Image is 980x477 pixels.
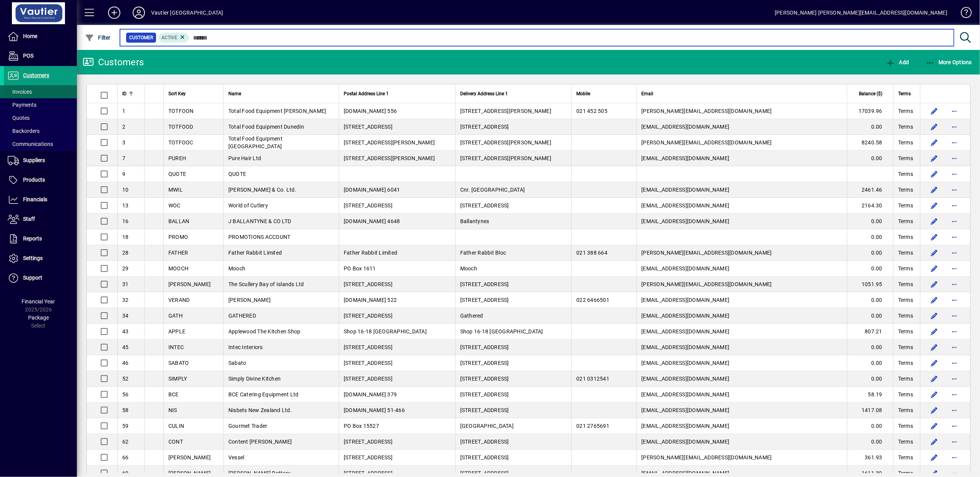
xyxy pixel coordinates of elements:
[928,451,940,464] button: Edit
[847,308,893,324] td: 0.00
[228,89,334,98] div: Name
[847,151,893,166] td: 0.00
[898,312,913,320] span: Terms
[460,89,508,98] span: Delivery Address Line 1
[847,182,893,198] td: 2461.46
[168,470,211,476] span: [PERSON_NAME]
[847,103,893,119] td: 17039.96
[122,360,129,366] span: 46
[948,136,960,149] button: More options
[948,294,960,306] button: More options
[122,265,129,272] span: 29
[847,261,893,277] td: 0.00
[228,187,296,193] span: [PERSON_NAME] & Co. Ltd.
[641,281,772,287] span: [PERSON_NAME][EMAIL_ADDRESS][DOMAIN_NAME]
[948,388,960,401] button: More options
[898,186,913,194] span: Terms
[898,328,913,335] span: Terms
[228,250,282,256] span: Father Rabbit Limited
[847,214,893,229] td: 0.00
[460,218,489,224] span: Ballantynes
[576,250,607,256] span: 021 388 664
[847,119,893,135] td: 0.00
[576,297,609,303] span: 022 6466501
[122,281,129,287] span: 31
[168,297,190,303] span: VERAND
[122,89,126,98] span: ID
[158,33,189,43] mat-chip: Activation Status: Active
[460,344,509,350] span: [STREET_ADDRESS]
[460,281,509,287] span: [STREET_ADDRESS]
[460,265,477,272] span: Mooch
[344,108,397,114] span: [DOMAIN_NAME] 556
[898,154,913,162] span: Terms
[898,123,913,131] span: Terms
[228,423,268,429] span: Gourmet Trader
[8,102,37,108] span: Payments
[344,423,379,429] span: PO Box 15527
[344,391,397,397] span: [DOMAIN_NAME] 379
[928,121,940,133] button: Edit
[122,376,129,382] span: 52
[228,391,299,397] span: BCE Catering Equipment Ltd
[228,297,271,303] span: [PERSON_NAME]
[28,315,49,321] span: Package
[122,313,129,319] span: 34
[4,229,77,248] a: Reports
[928,262,940,275] button: Edit
[460,360,509,366] span: [STREET_ADDRESS]
[228,124,304,130] span: Total Food Equipment Dunedin
[948,436,960,448] button: More options
[344,439,393,445] span: [STREET_ADDRESS]
[898,406,913,414] span: Terms
[23,53,33,59] span: POS
[847,245,893,261] td: 0.00
[344,297,397,303] span: [DOMAIN_NAME] 522
[898,107,913,115] span: Terms
[122,250,129,256] span: 28
[460,454,509,460] span: [STREET_ADDRESS]
[641,423,729,429] span: [EMAIL_ADDRESS][DOMAIN_NAME]
[228,439,292,445] span: Content [PERSON_NAME]
[886,59,909,65] span: Add
[576,89,632,98] div: Mobile
[344,281,393,287] span: [STREET_ADDRESS]
[948,341,960,353] button: More options
[122,297,129,303] span: 32
[641,155,729,161] span: [EMAIL_ADDRESS][DOMAIN_NAME]
[641,313,729,319] span: [EMAIL_ADDRESS][DOMAIN_NAME]
[460,376,509,382] span: [STREET_ADDRESS]
[948,152,960,164] button: More options
[460,470,509,476] span: [STREET_ADDRESS]
[925,59,972,65] span: More Options
[102,6,126,20] button: Add
[344,139,435,146] span: [STREET_ADDRESS][PERSON_NAME]
[344,218,400,224] span: [DOMAIN_NAME] 4648
[122,155,125,161] span: 7
[641,391,729,397] span: [EMAIL_ADDRESS][DOMAIN_NAME]
[22,298,55,305] span: Financial Year
[23,72,49,78] span: Customers
[122,470,129,476] span: 69
[168,234,188,240] span: PROMO
[8,89,32,95] span: Invoices
[168,439,183,445] span: CONT
[928,357,940,369] button: Edit
[344,344,393,350] span: [STREET_ADDRESS]
[344,250,397,256] span: Father Rabbit Limited
[948,262,960,275] button: More options
[344,313,393,319] span: [STREET_ADDRESS]
[928,168,940,180] button: Edit
[23,157,45,163] span: Suppliers
[898,202,913,209] span: Terms
[344,407,405,413] span: [DOMAIN_NAME] 51-466
[928,294,940,306] button: Edit
[641,124,729,130] span: [EMAIL_ADDRESS][DOMAIN_NAME]
[344,202,393,209] span: [STREET_ADDRESS]
[898,375,913,383] span: Terms
[948,404,960,416] button: More options
[641,439,729,445] span: [EMAIL_ADDRESS][DOMAIN_NAME]
[460,124,509,130] span: [STREET_ADDRESS]
[948,199,960,212] button: More options
[928,215,940,227] button: Edit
